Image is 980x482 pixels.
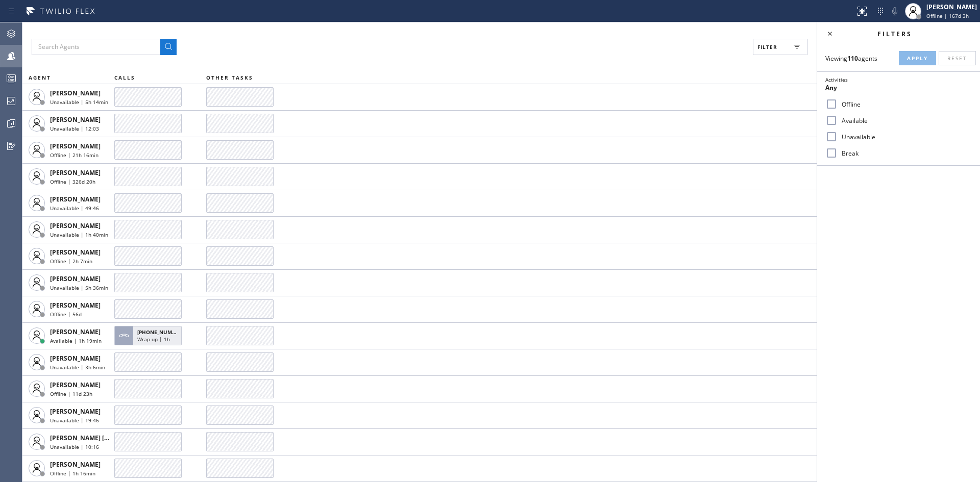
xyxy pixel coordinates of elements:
[32,39,160,55] input: Search Agents
[50,98,108,106] span: Unavailable | 5h 14min
[29,74,51,81] span: AGENT
[825,54,877,63] span: Viewing agents
[50,364,105,371] span: Unavailable | 3h 6min
[50,301,101,310] span: [PERSON_NAME]
[137,336,170,343] span: Wrap up | 1h
[926,3,977,11] div: [PERSON_NAME]
[50,258,92,265] span: Offline | 2h 7min
[50,205,99,212] span: Unavailable | 49:46
[838,116,972,125] label: Available
[838,149,972,158] label: Break
[50,354,101,363] span: [PERSON_NAME]
[50,337,102,344] span: Available | 1h 19min
[50,460,101,469] span: [PERSON_NAME]
[50,417,99,424] span: Unavailable | 19:46
[939,51,976,65] button: Reset
[838,133,972,141] label: Unavailable
[50,178,95,185] span: Offline | 326d 20h
[50,115,101,124] span: [PERSON_NAME]
[50,380,101,389] span: [PERSON_NAME]
[838,100,972,109] label: Offline
[114,323,185,348] button: [PHONE_NUMBER]Wrap up | 1h
[877,30,912,38] span: Filters
[50,195,101,204] span: [PERSON_NAME]
[825,83,837,92] span: Any
[206,74,253,81] span: OTHER TASKS
[50,274,101,283] span: [PERSON_NAME]
[50,434,153,442] span: [PERSON_NAME] [PERSON_NAME]
[50,390,92,397] span: Offline | 11d 23h
[50,125,99,132] span: Unavailable | 12:03
[50,142,101,150] span: [PERSON_NAME]
[50,470,95,477] span: Offline | 1h 16min
[50,407,101,416] span: [PERSON_NAME]
[50,284,108,291] span: Unavailable | 5h 36min
[50,231,108,238] span: Unavailable | 1h 40min
[899,51,936,65] button: Apply
[114,74,135,81] span: CALLS
[50,151,99,159] span: Offline | 21h 16min
[50,89,101,97] span: [PERSON_NAME]
[50,221,101,230] span: [PERSON_NAME]
[50,248,101,257] span: [PERSON_NAME]
[50,168,101,177] span: [PERSON_NAME]
[888,4,902,18] button: Mute
[847,54,858,63] strong: 110
[50,311,82,318] span: Offline | 56d
[50,327,101,336] span: [PERSON_NAME]
[137,328,184,336] span: [PHONE_NUMBER]
[50,443,99,450] span: Unavailable | 10:16
[753,39,807,55] button: Filter
[947,55,967,62] span: Reset
[757,43,777,50] span: Filter
[907,55,928,62] span: Apply
[825,76,972,83] div: Activities
[926,12,969,19] span: Offline | 167d 3h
